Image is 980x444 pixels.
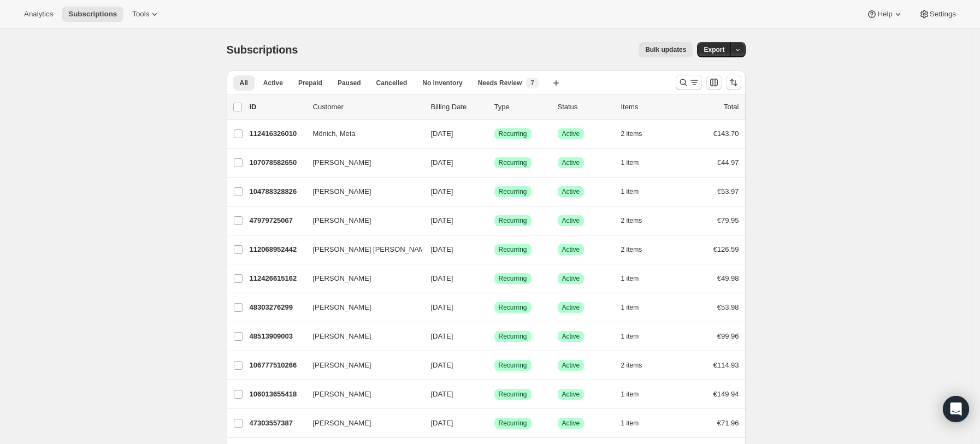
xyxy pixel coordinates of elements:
[240,79,248,87] span: All
[499,245,527,254] span: Recurring
[621,390,639,399] span: 1 item
[860,7,910,22] button: Help
[250,242,739,257] div: 112068952442[PERSON_NAME] [PERSON_NAME][DATE]SuccessRecurringSuccessActive2 items€126.59
[499,390,527,399] span: Recurring
[422,79,462,87] span: No inventory
[562,419,580,428] span: Active
[298,79,322,87] span: Prepaid
[621,332,639,341] span: 1 item
[250,102,304,113] p: ID
[62,7,123,22] button: Subscriptions
[250,331,304,342] p: 48513909003
[250,418,304,429] p: 47303557387
[313,244,432,255] span: [PERSON_NAME] [PERSON_NAME]
[713,390,739,398] span: €149.94
[376,79,408,87] span: Cancelled
[704,45,724,54] span: Export
[621,187,639,196] span: 1 item
[562,303,580,312] span: Active
[558,102,612,113] p: Status
[726,75,741,90] button: Sort the results
[306,386,416,403] button: [PERSON_NAME]
[724,102,739,113] p: Total
[621,329,651,344] button: 1 item
[697,42,731,57] button: Export
[499,216,527,225] span: Recurring
[306,270,416,287] button: [PERSON_NAME]
[713,129,739,138] span: €143.70
[313,331,371,342] span: [PERSON_NAME]
[621,416,651,431] button: 1 item
[431,361,453,369] span: [DATE]
[250,128,304,139] p: 112416326010
[499,129,527,138] span: Recurring
[713,245,739,253] span: €126.59
[313,157,371,168] span: [PERSON_NAME]
[250,215,304,226] p: 47979725067
[431,158,453,167] span: [DATE]
[717,216,739,224] span: €79.95
[621,387,651,402] button: 1 item
[706,75,722,90] button: Customize table column order and visibility
[877,10,892,19] span: Help
[717,187,739,196] span: €53.97
[250,300,739,315] div: 48303276299[PERSON_NAME][DATE]SuccessRecurringSuccessActive1 item€53.98
[717,332,739,340] span: €99.96
[306,357,416,374] button: [PERSON_NAME]
[227,44,298,56] span: Subscriptions
[306,415,416,432] button: [PERSON_NAME]
[313,186,371,197] span: [PERSON_NAME]
[338,79,361,87] span: Paused
[645,45,686,54] span: Bulk updates
[126,7,167,22] button: Tools
[621,242,654,257] button: 2 items
[639,42,693,57] button: Bulk updates
[562,216,580,225] span: Active
[499,361,527,370] span: Recurring
[306,299,416,316] button: [PERSON_NAME]
[621,155,651,170] button: 1 item
[313,418,371,429] span: [PERSON_NAME]
[24,10,53,19] span: Analytics
[562,129,580,138] span: Active
[930,10,956,19] span: Settings
[621,126,654,141] button: 2 items
[250,126,739,141] div: 112416326010Mönich, Meta[DATE]SuccessRecurringSuccessActive2 items€143.70
[431,390,453,398] span: [DATE]
[621,300,651,315] button: 1 item
[306,154,416,171] button: [PERSON_NAME]
[562,361,580,370] span: Active
[621,358,654,373] button: 2 items
[431,187,453,196] span: [DATE]
[499,158,527,167] span: Recurring
[250,273,304,284] p: 112426615162
[431,245,453,253] span: [DATE]
[621,129,642,138] span: 2 items
[313,215,371,226] span: [PERSON_NAME]
[431,274,453,282] span: [DATE]
[547,75,565,91] button: Create new view
[717,303,739,311] span: €53.98
[17,7,60,22] button: Analytics
[431,129,453,138] span: [DATE]
[250,360,304,371] p: 106777510266
[68,10,117,19] span: Subscriptions
[250,186,304,197] p: 104788328826
[562,332,580,341] span: Active
[499,419,527,428] span: Recurring
[621,303,639,312] span: 1 item
[250,102,739,113] div: IDCustomerBilling DateTypeStatusItemsTotal
[621,102,676,113] div: Items
[306,328,416,345] button: [PERSON_NAME]
[943,396,969,422] div: Open Intercom Messenger
[313,360,371,371] span: [PERSON_NAME]
[499,187,527,196] span: Recurring
[313,302,371,313] span: [PERSON_NAME]
[621,274,639,283] span: 1 item
[717,158,739,167] span: €44.97
[912,7,963,22] button: Settings
[313,128,356,139] span: Mönich, Meta
[431,332,453,340] span: [DATE]
[499,303,527,312] span: Recurring
[676,75,702,90] button: Search and filter results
